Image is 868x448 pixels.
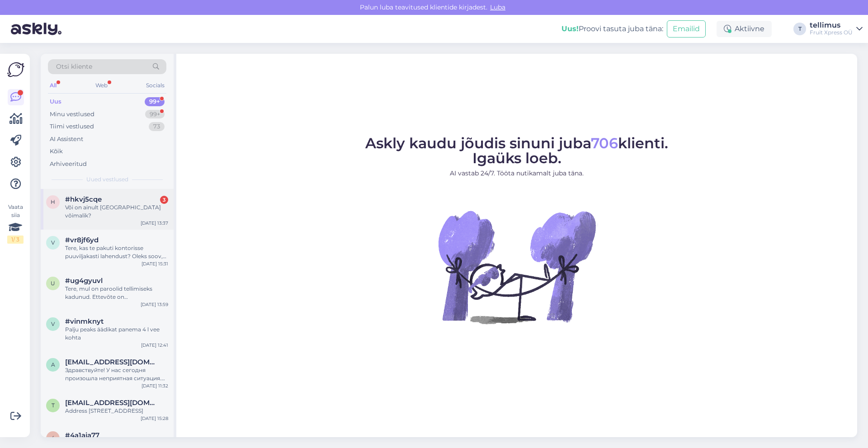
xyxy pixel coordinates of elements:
[65,285,168,301] div: Tere, mul on paroolid tellimiseks kadunud. Ettevõte on [PERSON_NAME], ise [PERSON_NAME] [PERSON_N...
[51,321,55,327] span: v
[810,22,863,36] a: tellimusFruit Xpress OÜ
[141,415,168,422] div: [DATE] 15:28
[561,24,579,33] b: Uus!
[142,382,168,389] div: [DATE] 11:32
[141,342,168,349] div: [DATE] 12:41
[65,399,159,407] span: tacocatou@gmail.com
[141,220,168,226] div: [DATE] 13:37
[65,277,103,285] span: #ug4gyuvl
[50,135,83,144] div: AI Assistent
[51,361,55,368] span: a
[86,175,128,184] span: Uued vestlused
[793,23,806,35] div: T
[51,434,55,441] span: 4
[365,134,668,167] span: Askly kaudu jõudis sinuni juba klienti. Igaüks loeb.
[50,110,94,119] div: Minu vestlused
[65,195,102,203] span: #hkvj5cqe
[51,280,55,287] span: u
[561,24,663,34] div: Proovi tasuta juba täna:
[50,147,63,156] div: Kõik
[487,3,508,11] span: Luba
[65,366,168,382] div: Здравствуйте! У нас сегодня произошла неприятная ситуация. Сейчас приходила доставка в [PERSON_NA...
[149,122,165,131] div: 73
[65,244,168,260] div: Tere, kas te pakuti kontorisse puuviljakasti lahendust? Oleks soov, et puuviljad tuleksid iganäda...
[591,134,618,152] span: 706
[7,236,24,244] div: 1 / 3
[50,160,87,169] div: Arhiveeritud
[667,20,706,38] button: Emailid
[50,122,94,131] div: Tiimi vestlused
[810,29,853,36] div: Fruit Xpress OÜ
[7,203,24,244] div: Vaata siia
[160,196,168,204] div: 3
[65,203,168,220] div: Või on ainult [GEOGRAPHIC_DATA] võimalik?
[141,301,168,308] div: [DATE] 13:59
[145,97,165,106] div: 99+
[7,61,24,78] img: Askly Logo
[48,80,58,91] div: All
[56,62,92,71] span: Otsi kliente
[145,110,165,119] div: 99+
[50,97,61,106] div: Uus
[52,402,55,409] span: t
[435,185,598,348] img: No Chat active
[142,260,168,267] div: [DATE] 15:31
[65,407,168,415] div: Address [STREET_ADDRESS]
[65,317,104,325] span: #vinmknyt
[65,236,99,244] span: #vr8jf6yd
[65,358,159,366] span: angelinariabceva@gmail.com
[51,239,55,246] span: v
[65,431,99,439] span: #4a1aia77
[717,21,772,37] div: Aktiivne
[810,22,853,29] div: tellimus
[365,169,668,178] p: AI vastab 24/7. Tööta nutikamalt juba täna.
[144,80,166,91] div: Socials
[65,325,168,342] div: Palju peaks äädikat panema 4 l vee kohta
[94,80,109,91] div: Web
[51,198,55,205] span: h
